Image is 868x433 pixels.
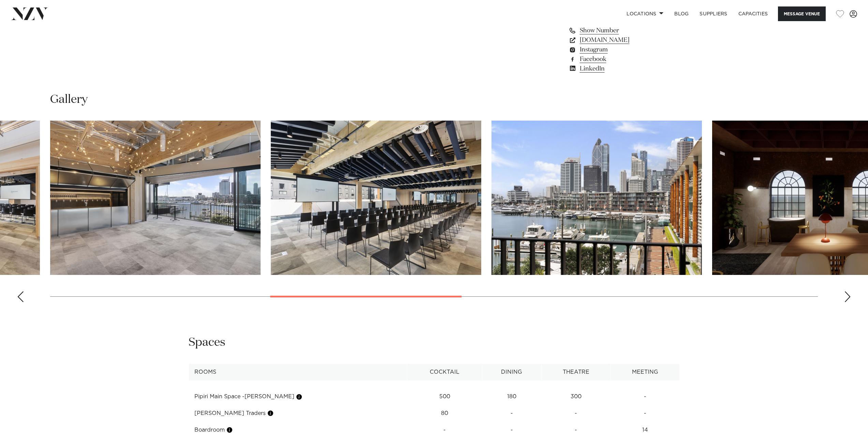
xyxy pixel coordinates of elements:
td: 500 [407,388,482,405]
swiper-slide: 6 / 14 [271,121,481,275]
td: 80 [407,405,482,422]
td: - [611,405,679,422]
td: [PERSON_NAME] Traders [189,405,407,422]
th: Dining [482,364,541,381]
a: Locations [621,6,669,21]
a: [DOMAIN_NAME] [569,35,680,45]
a: Instagram [569,45,680,55]
a: BLOG [669,6,694,21]
td: - [611,388,679,405]
th: Rooms [189,364,407,381]
swiper-slide: 5 / 14 [50,121,261,275]
td: - [482,405,541,422]
td: 300 [541,388,610,405]
a: Show Number [569,26,680,35]
th: Cocktail [407,364,482,381]
h2: Gallery [50,92,88,107]
td: Pipiri Main Space -[PERSON_NAME] [189,388,407,405]
img: nzv-logo.png [11,7,48,20]
td: 180 [482,388,541,405]
a: Facebook [569,55,680,64]
h2: Spaces [189,335,225,350]
a: LinkedIn [569,64,680,74]
a: Capacities [733,6,774,21]
td: - [541,405,610,422]
a: SUPPLIERS [694,6,733,21]
th: Meeting [611,364,679,381]
th: Theatre [541,364,610,381]
button: Message Venue [778,6,826,21]
swiper-slide: 7 / 14 [491,121,702,275]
